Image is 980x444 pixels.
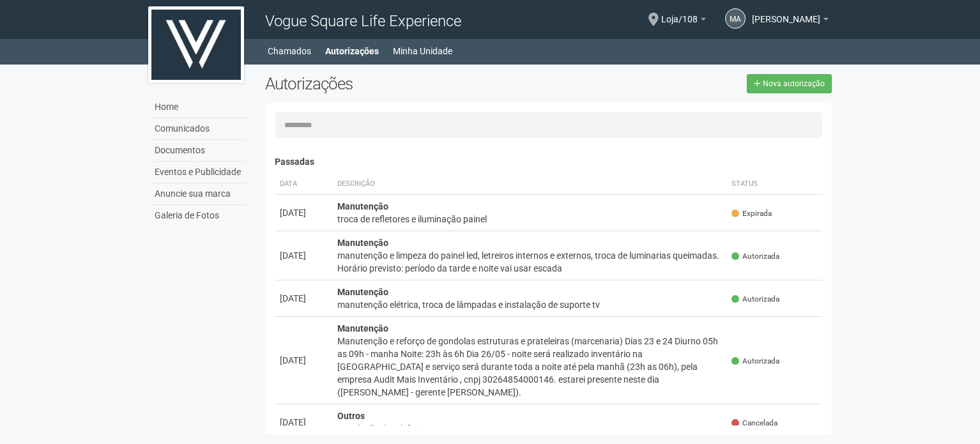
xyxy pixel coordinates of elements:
[280,206,327,219] div: [DATE]
[151,118,246,140] a: Comunicados
[752,2,820,24] span: Mari Angela Fernandes
[151,140,246,162] a: Documentos
[747,74,832,93] a: Nova autorização
[337,213,721,226] div: troca de refletores e iluminação painel
[731,418,777,429] span: Cancelada
[726,174,822,195] th: Status
[661,16,706,26] a: Loja/108
[148,6,244,83] img: logo.jpg
[731,356,779,367] span: Autorizada
[337,422,721,435] div: Instalação de telefonia
[337,335,721,399] div: Manutenção e reforço de gondolas estruturas e prateleiras (marcenaria) Dias 23 e 24 Diurno 05h as...
[337,238,388,248] strong: Manutenção
[752,16,829,26] a: [PERSON_NAME]
[151,96,246,118] a: Home
[337,298,721,311] div: manutenção elétrica, troca de lâmpadas e instalação de suporte tv
[731,294,779,305] span: Autorizada
[151,183,246,205] a: Anuncie sua marca
[763,79,825,88] span: Nova autorização
[337,411,365,421] strong: Outros
[265,12,461,30] span: Vogue Square Life Experience
[280,416,327,429] div: [DATE]
[275,174,332,195] th: Data
[280,292,327,305] div: [DATE]
[337,287,388,297] strong: Manutenção
[393,42,452,60] a: Minha Unidade
[265,74,539,93] h2: Autorizações
[337,249,721,275] div: manutenção e limpeza do painel led, letreiros internos e externos, troca de luminarias queimadas....
[151,162,246,183] a: Eventos e Publicidade
[332,174,726,195] th: Descrição
[661,2,698,24] span: Loja/108
[337,201,388,211] strong: Manutenção
[731,251,779,262] span: Autorizada
[280,249,327,262] div: [DATE]
[325,42,379,60] a: Autorizações
[268,42,311,60] a: Chamados
[731,208,772,219] span: Expirada
[337,323,388,333] strong: Manutenção
[275,157,822,167] h4: Passadas
[725,8,746,29] a: MA
[280,354,327,367] div: [DATE]
[151,205,246,226] a: Galeria de Fotos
